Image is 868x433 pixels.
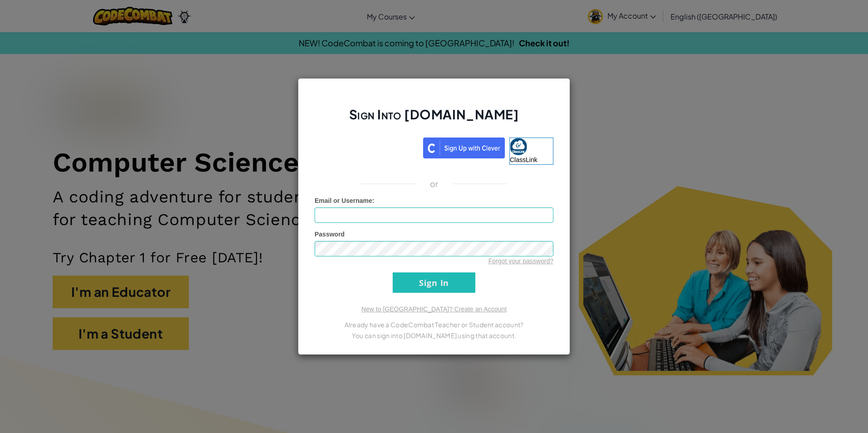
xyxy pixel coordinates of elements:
[393,272,475,293] input: Sign In
[315,319,553,330] p: Already have a CodeCombat Teacher or Student account?
[315,197,372,204] span: Email or Username
[510,156,538,163] span: ClassLink
[310,137,423,157] iframe: Sign in with Google Button
[510,138,527,155] img: classlink-logo-small.png
[315,196,375,205] label: :
[430,178,439,189] p: or
[423,138,505,158] img: clever_sso_button@2x.png
[315,330,553,341] p: You can sign into [DOMAIN_NAME] using that account.
[315,231,345,238] span: Password
[361,305,507,313] a: New to [GEOGRAPHIC_DATA]? Create an Account
[488,257,553,265] a: Forgot your password?
[315,106,553,132] h2: Sign Into [DOMAIN_NAME]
